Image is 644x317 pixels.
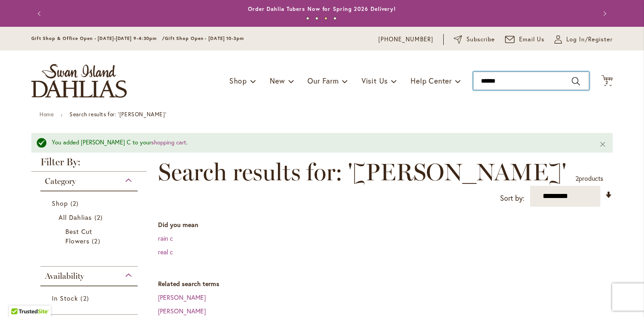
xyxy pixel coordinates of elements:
a: Shop [52,198,129,208]
span: Availability [45,271,84,281]
a: Home [40,111,54,118]
a: real c [158,248,173,256]
span: All Dahlias [59,213,92,222]
a: rain c [158,234,173,243]
a: Best Cut Flowers [65,227,115,246]
a: [PERSON_NAME] [158,307,206,315]
span: 2 [80,293,91,303]
a: In Stock 2 [52,293,129,303]
span: Category [45,176,76,186]
span: Visit Us [362,76,388,85]
dt: Related search terms [158,279,613,288]
span: Shop [52,199,68,208]
span: Log In/Register [566,35,613,44]
span: 2 [92,236,102,246]
strong: Search results for: '[PERSON_NAME]' [69,111,166,118]
span: 2 [605,79,609,85]
a: Subscribe [454,35,495,44]
a: [PHONE_NUMBER] [378,35,433,44]
a: shopping cart [151,139,186,146]
span: Shop [229,76,247,85]
span: 2 [70,198,81,208]
span: 2 [94,213,105,222]
span: Search results for: '[PERSON_NAME]' [158,158,566,186]
a: All Dahlias [59,213,122,222]
span: Gift Shop & Office Open - [DATE]-[DATE] 9-4:30pm / [31,35,165,41]
button: 2 [601,75,613,87]
button: 4 of 4 [333,17,337,20]
div: You added [PERSON_NAME] C to your . [52,139,585,147]
button: Next [594,5,613,23]
a: [PERSON_NAME] [158,293,206,302]
a: Log In/Register [555,35,613,44]
p: products [575,171,603,186]
span: New [270,76,285,85]
span: Best Cut Flowers [65,227,92,245]
strong: Filter By: [31,157,147,172]
span: 2 [575,174,579,183]
iframe: Launch Accessibility Center [7,285,32,310]
label: Sort by: [500,190,525,207]
span: In Stock [52,294,78,302]
button: Previous [31,5,50,23]
a: Order Dahlia Tubers Now for Spring 2026 Delivery! [248,5,396,12]
span: Help Center [411,76,452,85]
a: Email Us [505,35,545,44]
button: 2 of 4 [315,17,318,20]
a: store logo [31,64,127,98]
button: 1 of 4 [306,17,309,20]
dt: Did you mean [158,220,613,229]
span: Gift Shop Open - [DATE] 10-3pm [165,35,244,41]
button: 3 of 4 [324,17,327,20]
span: Subscribe [466,35,495,44]
span: Email Us [519,35,545,44]
span: Our Farm [307,76,338,85]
